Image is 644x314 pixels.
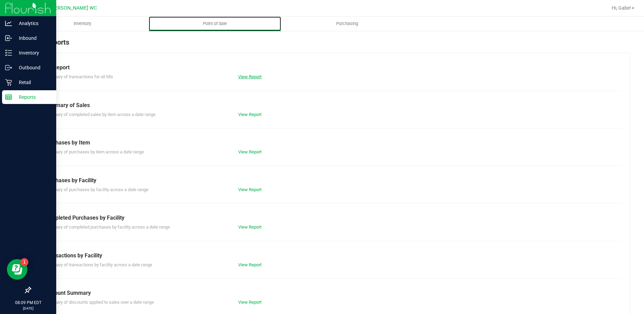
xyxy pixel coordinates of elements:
[7,259,27,280] iframe: Resource center
[238,224,262,230] a: View Report
[238,262,262,267] a: View Report
[44,187,148,192] span: Summary of purchases by facility across a date range
[5,64,12,71] inline-svg: Outbound
[194,21,236,27] span: Point of Sale
[149,16,281,31] a: Point of Sale
[12,63,53,72] p: Outbound
[238,112,262,117] a: View Report
[44,74,113,79] span: Summary of transactions for all tills
[44,63,616,72] div: Till Report
[5,35,12,42] inline-svg: Inbound
[12,34,53,42] p: Inbound
[281,16,413,31] a: Purchasing
[327,21,367,27] span: Purchasing
[44,139,616,147] div: Purchases by Item
[43,5,97,11] span: St. [PERSON_NAME] WC
[44,101,616,109] div: Summary of Sales
[44,176,616,185] div: Purchases by Facility
[238,74,262,79] a: View Report
[12,19,53,27] p: Analytics
[30,37,630,53] div: POS Reports
[44,289,616,297] div: Discount Summary
[20,258,28,266] iframe: Resource center unread badge
[44,112,156,117] span: Summary of completed sales by item across a date range
[12,93,53,101] p: Reports
[64,21,100,27] span: Inventory
[44,252,616,260] div: Transactions by Facility
[12,78,53,86] p: Retail
[238,149,262,154] a: View Report
[12,49,53,57] p: Inventory
[44,214,616,222] div: Completed Purchases by Facility
[5,79,12,86] inline-svg: Retail
[3,306,53,311] p: [DATE]
[5,94,12,101] inline-svg: Reports
[612,5,631,11] span: Hi, Gabe!
[16,16,149,31] a: Inventory
[5,49,12,56] inline-svg: Inventory
[44,149,144,154] span: Summary of purchases by item across a date range
[3,300,53,306] p: 08:09 PM EDT
[238,300,262,305] a: View Report
[5,20,12,27] inline-svg: Analytics
[44,300,154,305] span: Summary of discounts applied to sales over a date range
[44,262,152,267] span: Summary of transactions by facility across a date range
[238,187,262,192] a: View Report
[44,224,170,230] span: Summary of completed purchases by facility across a date range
